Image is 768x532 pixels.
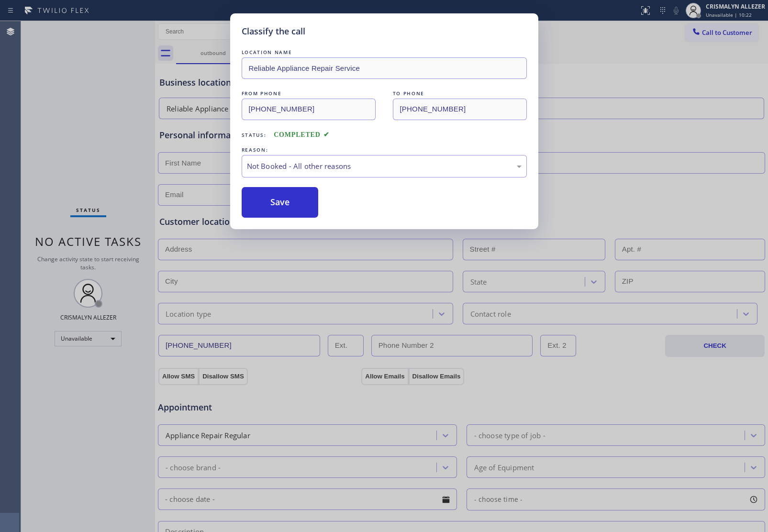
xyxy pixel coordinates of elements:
[393,99,527,120] input: To phone
[247,161,522,172] div: Not Booked - All other reasons
[242,187,319,218] button: Save
[242,89,376,99] div: FROM PHONE
[242,47,527,57] div: LOCATION NAME
[242,99,376,120] input: From phone
[393,89,527,99] div: TO PHONE
[242,145,527,155] div: REASON:
[274,131,329,138] span: COMPLETED
[242,25,305,38] h5: Classify the call
[242,132,267,138] span: Status:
